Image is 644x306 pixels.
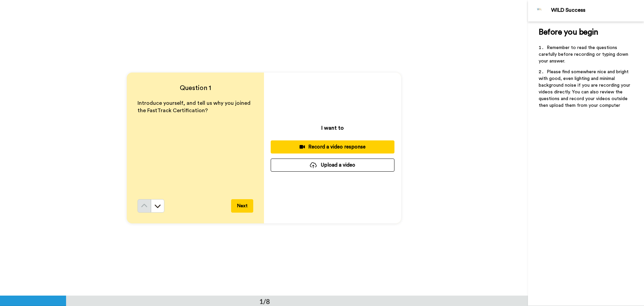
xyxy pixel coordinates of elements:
[276,143,389,150] div: Record a video response
[321,124,344,132] p: I want to
[539,45,630,63] span: Remember to read the questions carefully before recording or typing down your answer.
[539,70,632,108] span: Please find somewhere nice and bright with good, even lighting and minimal background noise if yo...
[271,159,394,172] button: Upload a video
[249,297,281,306] div: 1/8
[138,100,252,114] span: Introduce yourself, and tell us why you joined the FastTrack Certification?
[138,83,253,93] h4: Question 1
[539,28,598,36] span: Before you begin
[271,140,394,154] button: Record a video response
[231,199,253,213] button: Next
[551,7,644,13] div: WILD Success
[532,3,548,19] img: Profile Image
